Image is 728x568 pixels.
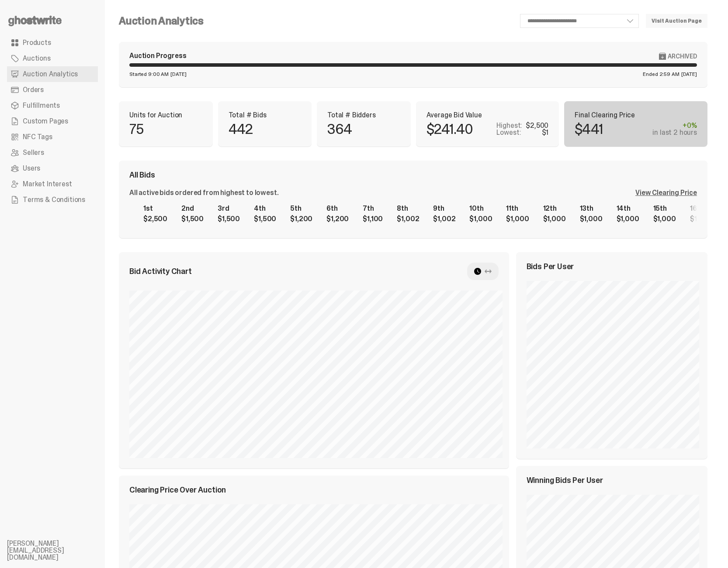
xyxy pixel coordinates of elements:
[326,216,349,222] div: $1,200
[635,189,697,196] div: View Clearing Price
[327,122,352,136] p: 364
[690,205,713,212] div: 16th
[218,216,240,222] div: $1,500
[23,118,68,125] span: Custom Pages
[469,205,492,212] div: 10th
[23,39,51,46] span: Products
[129,52,186,60] div: Auction Progress
[327,112,400,119] p: Total # Bidders
[129,267,192,275] span: Bid Activity Chart
[23,102,60,109] span: Fulfillments
[363,205,383,212] div: 7th
[617,216,639,222] div: $1,000
[496,129,521,136] p: Lowest:
[290,205,312,212] div: 5th
[7,192,98,208] a: Terms & Conditions
[652,122,697,129] div: +0%
[129,112,202,119] p: Units for Auction
[7,176,98,192] a: Market Interest
[143,216,167,222] div: $2,500
[646,14,707,28] a: Visit Auction Page
[181,205,204,212] div: 2nd
[363,216,383,222] div: $1,100
[7,540,112,561] li: [PERSON_NAME][EMAIL_ADDRESS][DOMAIN_NAME]
[181,216,204,222] div: $1,500
[254,205,276,212] div: 4th
[668,53,697,60] span: Archived
[681,72,697,77] span: [DATE]
[23,55,51,62] span: Auctions
[543,216,566,222] div: $1,000
[652,129,697,136] div: in last 2 hours
[7,66,98,82] a: Auction Analytics
[7,161,98,176] a: Users
[23,196,85,203] span: Terms & Conditions
[575,122,603,136] p: $441
[526,122,548,129] div: $2,500
[527,476,603,484] span: Winning Bids Per User
[129,122,143,136] p: 75
[23,133,52,140] span: NFC Tags
[426,122,473,136] p: $241.40
[580,216,603,222] div: $1,000
[397,205,419,212] div: 8th
[496,122,522,129] p: Highest:
[506,205,529,212] div: 11th
[129,189,278,196] div: All active bids ordered from highest to lowest.
[7,145,98,161] a: Sellers
[229,112,302,119] p: Total # Bids
[433,205,455,212] div: 9th
[119,16,204,26] h4: Auction Analytics
[129,72,169,77] span: Started 9:00 AM
[397,216,419,222] div: $1,002
[254,216,276,222] div: $1,500
[426,112,549,119] p: Average Bid Value
[129,486,226,494] span: Clearing Price Over Auction
[506,216,529,222] div: $1,000
[7,35,98,51] a: Products
[23,165,40,172] span: Users
[575,112,697,119] p: Final Clearing Price
[218,205,240,212] div: 3rd
[527,263,574,270] span: Bids Per User
[23,181,72,188] span: Market Interest
[229,122,253,136] p: 442
[290,216,312,222] div: $1,200
[7,51,98,66] a: Auctions
[170,72,186,77] span: [DATE]
[143,205,167,212] div: 1st
[542,129,549,136] div: $1
[690,216,713,222] div: $1,000
[7,129,98,145] a: NFC Tags
[7,82,98,98] a: Orders
[23,149,44,156] span: Sellers
[543,205,566,212] div: 12th
[469,216,492,222] div: $1,000
[129,171,155,179] span: All Bids
[617,205,639,212] div: 14th
[23,86,44,93] span: Orders
[643,72,679,77] span: Ended 2:59 AM
[23,71,78,78] span: Auction Analytics
[653,205,676,212] div: 15th
[326,205,349,212] div: 6th
[433,216,455,222] div: $1,002
[7,113,98,129] a: Custom Pages
[7,98,98,113] a: Fulfillments
[653,216,676,222] div: $1,000
[580,205,603,212] div: 13th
